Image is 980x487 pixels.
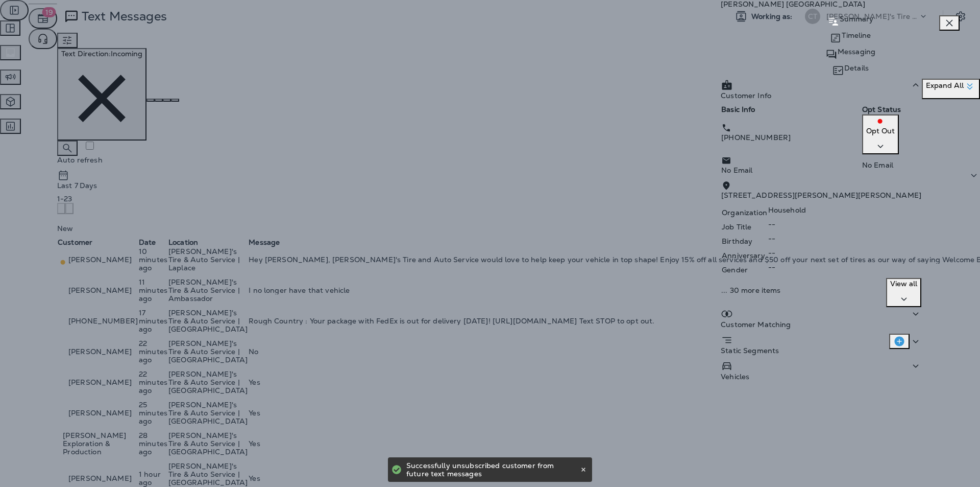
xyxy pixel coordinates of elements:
[862,114,899,154] button: Opt Out
[768,234,775,243] span: --
[721,191,921,200] span: [STREET_ADDRESS][PERSON_NAME][PERSON_NAME]
[722,265,748,274] span: Gender
[721,133,861,142] p: [PHONE_NUMBER]
[862,105,901,114] span: Opt Status
[768,205,806,215] span: Household
[926,80,976,92] p: Expand All
[721,373,749,381] p: Vehicles
[721,105,755,114] span: Basic Info
[922,79,980,99] button: Expand All
[768,220,775,229] span: --
[721,91,771,100] p: Customer Info
[768,248,775,258] span: --
[768,263,775,272] span: --
[889,334,910,349] button: Add to Static Segment
[722,251,765,260] span: Anniversary
[840,15,874,23] p: Summary
[838,48,875,56] p: Messaging
[406,457,578,482] div: Successfully unsubscribed customer from future text messages
[722,237,752,246] span: Birthday
[866,127,895,135] p: Opt Out
[722,208,767,217] span: Organization
[721,346,779,355] p: Static Segments
[886,278,921,307] button: View all
[721,166,861,174] p: No Email
[890,280,917,288] p: View all
[721,286,861,294] p: ... 30 more items
[722,222,751,231] span: Job Title
[862,161,921,169] p: No Email
[844,64,869,72] p: Details
[842,31,871,39] p: Timeline
[721,320,791,329] p: Customer Matching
